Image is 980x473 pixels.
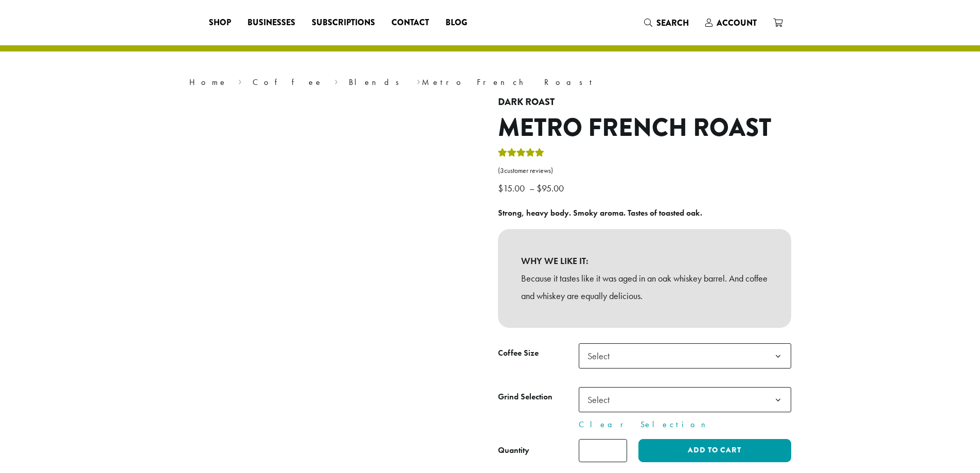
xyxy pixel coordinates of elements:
a: Coffee [253,77,323,87]
div: Rated 5.00 out of 5 [498,147,544,162]
a: Search [636,14,697,31]
span: Select [583,390,620,410]
span: Select [583,346,620,366]
span: $ [537,182,542,194]
button: Add to cart [638,439,791,462]
input: Product quantity [579,439,627,462]
span: › [334,73,338,89]
b: Strong, heavy body. Smoky aroma. Tastes of toasted oak. [498,207,702,218]
bdi: 15.00 [498,182,527,194]
h4: Dark Roast [498,97,791,108]
bdi: 95.00 [537,182,566,194]
span: 3 [500,166,504,175]
a: Clear Selection [579,418,791,431]
label: Coffee Size [498,346,579,361]
span: Businesses [247,16,295,29]
span: Account [717,17,757,29]
a: Shop [201,14,239,31]
span: › [417,73,420,89]
a: (3customer reviews) [498,166,791,176]
span: Select [579,387,791,412]
div: Quantity [498,444,529,457]
b: WHY WE LIKE IT: [521,252,768,270]
span: $ [498,182,503,194]
h1: Metro French Roast [498,113,791,143]
span: Select [579,343,791,369]
nav: Breadcrumb [189,76,791,89]
span: – [529,182,534,194]
span: Subscriptions [312,16,375,29]
label: Grind Selection [498,390,579,405]
span: Shop [209,16,231,29]
a: Blends [349,77,406,87]
span: › [238,73,242,89]
span: Contact [391,16,429,29]
span: Blog [446,16,467,29]
p: Because it tastes like it was aged in an oak whiskey barrel. And coffee and whiskey are equally d... [521,270,768,305]
span: Search [656,17,689,29]
a: Home [189,77,227,87]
